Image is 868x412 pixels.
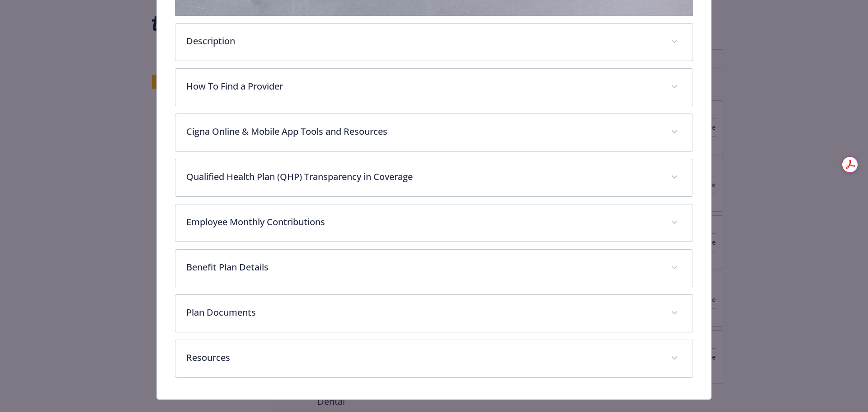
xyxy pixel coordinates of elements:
p: Employee Monthly Contributions [186,215,660,229]
div: Benefit Plan Details [175,250,693,287]
p: Benefit Plan Details [186,260,660,274]
p: Resources [186,351,660,365]
p: Cigna Online & Mobile App Tools and Resources [186,125,660,138]
div: Cigna Online & Mobile App Tools and Resources [175,114,693,151]
p: Description [186,34,660,48]
div: Description [175,24,693,61]
div: How To Find a Provider [175,69,693,106]
p: How To Find a Provider [186,80,660,93]
div: Qualified Health Plan (QHP) Transparency in Coverage [175,159,693,196]
div: Plan Documents [175,295,693,332]
div: Employee Monthly Contributions [175,204,693,242]
p: Qualified Health Plan (QHP) Transparency in Coverage [186,170,660,184]
div: Resources [175,340,693,377]
p: Plan Documents [186,306,660,319]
